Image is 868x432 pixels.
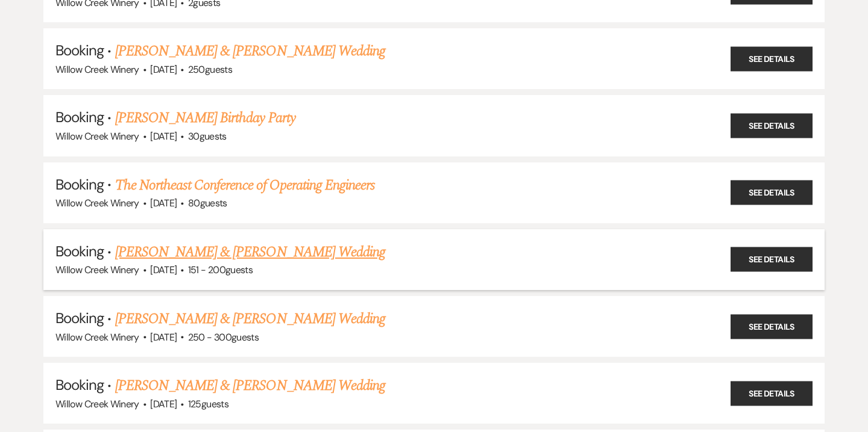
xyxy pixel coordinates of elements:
span: Booking [55,375,104,394]
span: Booking [55,242,104,261]
span: Willow Creek Winery [55,398,139,410]
span: Booking [55,108,104,126]
a: [PERSON_NAME] & [PERSON_NAME] Wedding [115,40,385,62]
span: [DATE] [150,63,177,76]
a: [PERSON_NAME] & [PERSON_NAME] Wedding [115,308,385,330]
span: Booking [55,41,104,60]
a: [PERSON_NAME] & [PERSON_NAME] Wedding [115,375,385,397]
span: Willow Creek Winery [55,130,139,143]
a: [PERSON_NAME] & [PERSON_NAME] Wedding [115,241,385,263]
span: 250 - 300 guests [188,331,259,344]
span: [DATE] [150,398,177,410]
span: [DATE] [150,264,177,276]
span: Willow Creek Winery [55,197,139,209]
a: See Details [731,381,813,406]
span: [DATE] [150,130,177,143]
span: Booking [55,175,104,194]
a: See Details [731,46,813,71]
span: Willow Creek Winery [55,331,139,344]
span: Willow Creek Winery [55,63,139,76]
a: The Northeast Conference of Operating Engineers [115,174,376,196]
span: [DATE] [150,197,177,209]
span: [DATE] [150,331,177,344]
span: 30 guests [188,130,227,143]
span: 125 guests [188,398,228,410]
span: 151 - 200 guests [188,264,253,276]
a: See Details [731,247,813,272]
a: See Details [731,314,813,339]
a: See Details [731,113,813,138]
a: [PERSON_NAME] Birthday Party [115,107,295,129]
a: See Details [731,181,813,205]
span: 80 guests [188,197,227,209]
span: Booking [55,309,104,327]
span: Willow Creek Winery [55,264,139,276]
span: 250 guests [188,63,232,76]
